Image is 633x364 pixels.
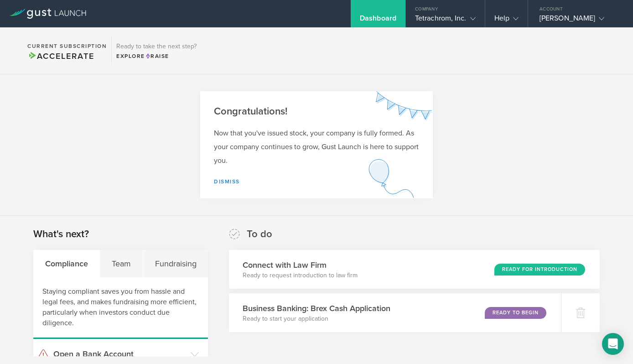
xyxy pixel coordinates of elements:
[27,51,94,61] span: Accelerate
[229,250,600,289] div: Connect with Law FirmReady to request introduction to law firmReady for Introduction
[33,228,89,241] h2: What's next?
[143,250,208,277] div: Fundraising
[214,178,240,185] a: Dismiss
[229,293,561,332] div: Business Banking: Brex Cash ApplicationReady to start your applicationReady to Begin
[247,228,272,241] h2: To do
[602,333,624,355] div: Open Intercom Messenger
[100,250,143,277] div: Team
[494,14,519,27] div: Help
[33,250,100,277] div: Compliance
[243,314,390,323] p: Ready to start your application
[214,126,419,167] p: Now that you've issued stock, your company is fully formed. As your company continues to grow, Gu...
[33,277,208,339] div: Staying compliant saves you from hassle and legal fees, and makes fundraising more efficient, par...
[116,43,197,50] h3: Ready to take the next step?
[53,348,186,360] h3: Open a Bank Account
[540,14,617,27] div: [PERSON_NAME]
[214,105,419,118] h2: Congratulations!
[243,302,390,314] h3: Business Banking: Brex Cash Application
[485,307,546,319] div: Ready to Begin
[243,271,358,280] p: Ready to request introduction to law firm
[360,14,396,27] div: Dashboard
[27,43,107,49] h2: Current Subscription
[145,53,169,59] span: Raise
[243,259,358,271] h3: Connect with Law Firm
[116,52,197,60] div: Explore
[494,264,585,276] div: Ready for Introduction
[415,14,476,27] div: Tetrachrom, Inc.
[111,36,201,65] div: Ready to take the next step?ExploreRaise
